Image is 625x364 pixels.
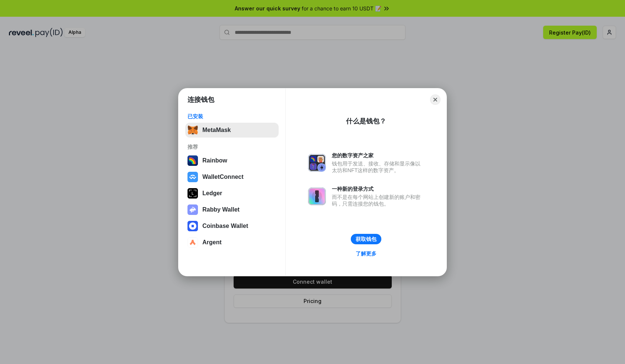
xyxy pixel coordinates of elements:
[187,125,198,135] img: svg+xml,%3Csvg%20fill%3D%22none%22%20height%3D%2233%22%20viewBox%3D%220%200%2035%2033%22%20width%...
[187,144,276,150] div: 推荐
[185,186,279,201] button: Ledger
[187,155,198,166] img: svg+xml,%3Csvg%20width%3D%22120%22%20height%3D%22120%22%20viewBox%3D%220%200%20120%20120%22%20fil...
[202,174,244,180] div: WalletConnect
[332,152,424,159] div: 您的数字资产之家
[332,160,424,174] div: 钱包用于发送、接收、存储和显示像以太坊和NFT这样的数字资产。
[202,157,227,164] div: Rainbow
[332,194,424,207] div: 而不是在每个网站上创建新的账户和密码，只需连接您的钱包。
[185,123,279,138] button: MetaMask
[185,153,279,168] button: Rainbow
[202,223,248,229] div: Coinbase Wallet
[185,235,279,250] button: Argent
[187,237,198,248] img: svg+xml,%3Csvg%20width%3D%2228%22%20height%3D%2228%22%20viewBox%3D%220%200%2028%2028%22%20fill%3D...
[332,186,424,192] div: 一种新的登录方式
[185,219,279,233] button: Coinbase Wallet
[308,187,326,205] img: svg+xml,%3Csvg%20xmlns%3D%22http%3A%2F%2Fwww.w3.org%2F2000%2Fsvg%22%20fill%3D%22none%22%20viewBox...
[187,113,276,120] div: 已安装
[187,172,198,182] img: svg+xml,%3Csvg%20width%3D%2228%22%20height%3D%2228%22%20viewBox%3D%220%200%2028%2028%22%20fill%3D...
[202,127,231,133] div: MetaMask
[185,202,279,217] button: Rabby Wallet
[187,204,198,215] img: svg+xml,%3Csvg%20xmlns%3D%22http%3A%2F%2Fwww.w3.org%2F2000%2Fsvg%22%20fill%3D%22none%22%20viewBox...
[187,95,214,104] h1: 连接钱包
[351,234,381,244] button: 获取钱包
[430,94,440,105] button: Close
[346,117,386,126] div: 什么是钱包？
[308,154,326,172] img: svg+xml,%3Csvg%20xmlns%3D%22http%3A%2F%2Fwww.w3.org%2F2000%2Fsvg%22%20fill%3D%22none%22%20viewBox...
[187,188,198,199] img: svg+xml,%3Csvg%20xmlns%3D%22http%3A%2F%2Fwww.w3.org%2F2000%2Fsvg%22%20width%3D%2228%22%20height%3...
[351,249,381,258] a: 了解更多
[202,190,222,197] div: Ledger
[202,206,240,213] div: Rabby Wallet
[202,239,222,246] div: Argent
[356,236,376,242] div: 获取钱包
[187,221,198,231] img: svg+xml,%3Csvg%20width%3D%2228%22%20height%3D%2228%22%20viewBox%3D%220%200%2028%2028%22%20fill%3D...
[356,250,376,257] div: 了解更多
[185,170,279,184] button: WalletConnect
